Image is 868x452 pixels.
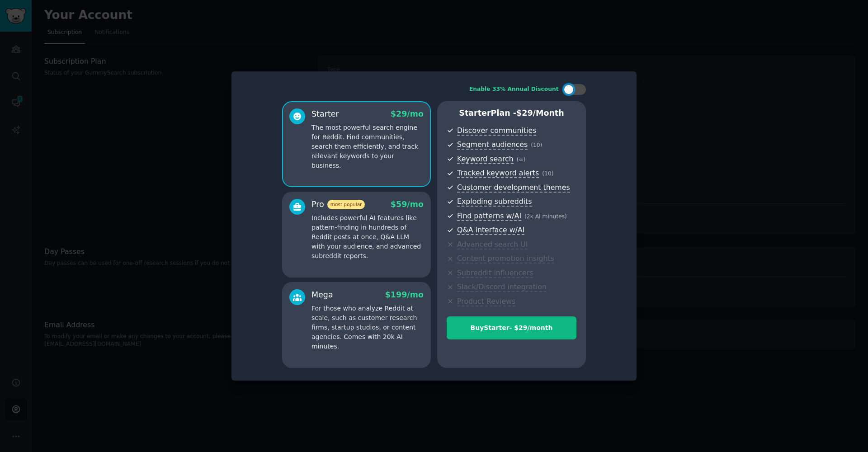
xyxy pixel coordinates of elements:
[457,297,515,306] span: Product Reviews
[311,199,365,210] div: Pro
[391,109,424,118] span: $ 29 /mo
[517,156,526,163] span: ( ∞ )
[311,213,424,261] p: Includes powerful AI features like pattern-finding in hundreds of Reddit posts at once, Q&A LLM w...
[311,289,333,301] div: Mega
[457,282,547,292] span: Slack/Discord integration
[457,183,570,193] span: Customer development themes
[457,197,532,207] span: Exploding subreddits
[457,126,536,136] span: Discover communities
[391,200,424,209] span: $ 59 /mo
[457,226,524,235] span: Q&A interface w/AI
[457,212,521,221] span: Find patterns w/AI
[311,108,339,120] div: Starter
[311,123,424,170] p: The most powerful search engine for Reddit. Find communities, search them efficiently, and track ...
[542,170,553,177] span: ( 10 )
[457,140,528,150] span: Segment audiences
[385,290,424,299] span: $ 199 /mo
[457,268,533,278] span: Subreddit influencers
[524,213,567,220] span: ( 2k AI minutes )
[327,200,365,209] span: most popular
[311,304,424,351] p: For those who analyze Reddit at scale, such as customer research firms, startup studios, or conte...
[531,142,542,148] span: ( 10 )
[457,254,554,264] span: Content promotion insights
[447,323,576,333] div: Buy Starter - $ 29 /month
[457,155,514,164] span: Keyword search
[457,169,539,178] span: Tracked keyword alerts
[516,108,564,118] span: $ 29 /month
[469,85,559,94] div: Enable 33% Annual Discount
[447,316,576,339] button: BuyStarter- $29/month
[447,108,576,119] p: Starter Plan -
[457,240,528,250] span: Advanced search UI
